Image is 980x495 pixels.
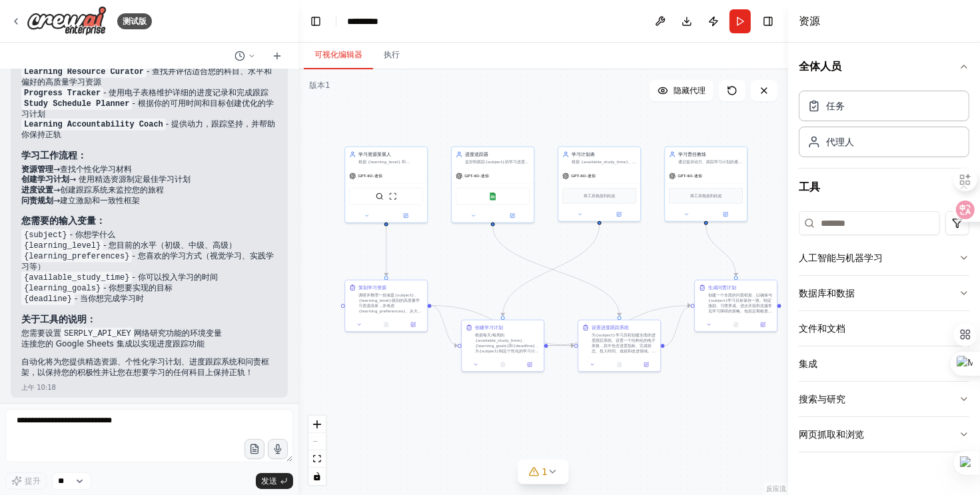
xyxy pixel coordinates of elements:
button: 隐藏左侧边栏 [306,12,325,31]
div: 进度追踪器监控和跟踪{subject}的学习进度，更新完成状态，计算进度百分比，并以有组织的电子表格格式维护学习成果和里程碑的详细记录GPT-4O-迷你Google 表格 [451,147,534,223]
code: {available_study_time} [21,272,132,284]
font: 发送 [261,476,277,486]
font: 创建学习计划 [475,325,503,330]
font: 连接您的 Google Sheets 集成以实现进度跟踪功能 [21,339,205,348]
font: 创建学习计划 [21,175,69,184]
font: 1 [542,466,548,477]
font: 根据 {available_study_time}、{learning_goals} 和 {deadline} 为 {subject} 创建个性化的学习计划，优化学习课程，以最大限度地提高学习者... [572,159,636,191]
button: 切换到上一个聊天 [229,48,261,64]
button: 提升 [5,472,47,490]
font: 文件和文档 [799,323,845,334]
font: - 你可以投入学习的时间 [132,272,217,282]
a: React Flow 归因 [766,485,786,492]
button: 在侧面板中打开 [600,211,638,219]
button: 隐藏代理 [650,80,714,101]
button: 无可用输出 [722,320,750,328]
button: 在侧面板中打开 [707,211,745,219]
font: GPT-4O-迷你 [678,174,702,179]
font: 反应流 [766,485,786,492]
font: 搜索与研究 [799,394,845,404]
font: →查找个性化学习材料 [53,165,132,174]
code: Learning Accountability Coach [21,119,166,131]
font: - 您目前的水平（初级、中级、高级） [103,241,237,250]
button: 在侧面板中打开 [494,212,532,220]
font: GPT-4O-迷你 [571,174,595,179]
font: 创建一个全面的问责框架，以确保与{subject}学习目标保持一致。制定激励、习惯养成、进步庆祝和克服常见学习障碍的策略。包括定期检查时间表，并根据学习计划和进度跟踪数据制定调整方案。 [708,292,772,324]
font: 测试版 [123,17,147,26]
font: 数据库和数据 [799,288,855,298]
font: 隐藏代理 [674,86,706,95]
button: 文件和文档 [799,311,969,346]
div: 学习计划表根据 {available_study_time}、{learning_goals} 和 {deadline} 为 {subject} 创建个性化的学习计划，优化学习课程，以最大限度地... [558,147,641,222]
div: 策划学习资源调研并整理一份涵盖{subject}、{learning_level}级别的高质量学习资源清单，并考虑{learning_preferences}。从大学、知名平台和知名专家等知名资... [344,280,428,332]
img: 标识 [27,6,107,36]
button: 全体人员 [799,48,969,85]
button: 上传文件 [245,439,264,459]
code: Learning Resource Curator [21,66,147,78]
font: 工具 [799,181,820,193]
button: 在侧面板中打开 [387,212,425,220]
div: 学习资源策展人根据 {learning_level} 和 {learning_preferences} 查找并整理 {subject} 的高质量学习资源，包括来自信誉良好的来源的课程、文章、视频... [344,147,428,223]
font: 1 [325,81,330,90]
g: Edge from adf9d3a0-07f2-4ac8-92ed-5e39534bf876 to 2462aea6-5063-48ea-a2b9-585467a25d9f [383,226,390,276]
button: 人工智能与机器学习 [799,241,969,275]
font: 自动化将为您提供精选资源、个性化学习计划、进度跟踪系统和问责框架，以保持您的积极性并让您在想要学习的任何科目上保持正轨！ [21,357,269,377]
font: 生成问责计划 [708,285,736,290]
g: Edge from 37c03a22-c806-4275-a875-f185950ab642 to 24c4eef3-10ad-4a9f-9875-c22910450cd9 [548,342,574,349]
button: 搜索与研究 [799,382,969,416]
button: 放大 [308,416,326,433]
button: 1 [518,460,569,484]
img: SerplyWeb搜索工具 [376,193,384,201]
div: React Flow 控件 [308,416,326,485]
div: 生成问责计划创建一个全面的问责框架，以确保与{subject}学习目标保持一致。制定激励、习惯养成、进步庆祝和克服常见学习障碍的策略。包括定期检查时间表，并根据学习计划和进度跟踪数据制定调整方案。 [694,280,777,332]
font: 将工具拖放到此处 [690,193,722,198]
font: 学习计划表 [572,152,595,157]
button: 在侧面板中打开 [518,360,541,368]
button: 隐藏右侧边栏 [759,12,777,31]
button: 发送 [256,473,293,489]
button: 无可用输出 [489,360,517,368]
code: {deadline} [21,293,75,305]
font: 资源管理 [21,165,53,174]
g: Edge from 1a6f4726-70d8-4c12-8288-2c7e10d56abb to 24c4eef3-10ad-4a9f-9875-c22910450cd9 [490,226,623,316]
font: 网络研究功能的环境变量 [134,328,222,338]
code: {learning_preferences} [21,250,132,262]
button: 在侧面板中打开 [402,320,424,328]
font: 可视化编辑器 [314,50,362,59]
font: 学习工作流程： [21,150,87,161]
g: Edge from f352dbc3-914b-41d6-be45-754731bcd46a to 37c03a22-c806-4275-a875-f185950ab642 [500,225,603,316]
font: 设置进度跟踪系统 [592,325,629,330]
font: 版本 [309,81,325,90]
font: 监控和跟踪{subject}的学习进度，更新完成状态，计算进度百分比，并以有组织的电子表格格式维护学习成果和里程碑的详细记录 [465,159,529,180]
font: 提升 [25,476,41,486]
font: 通过提供动力、跟踪学习计划的遵守情况、提出改进建议以及根据进展和遇到的挑战提供鼓励，帮助保持对{subject}学习目标的责任感 [678,159,742,180]
button: 点击说出您的自动化想法 [268,439,288,459]
font: GPT-4O-迷你 [358,174,382,179]
code: {learning_level} [21,240,103,252]
button: 开始新聊天 [266,48,288,64]
font: 代理人 [826,137,854,147]
button: 集成 [799,346,969,381]
code: {learning_goals} [21,282,103,294]
button: 切换交互性 [308,468,326,485]
div: 全体人员 [799,85,969,168]
nav: 面包屑 [347,15,378,28]
button: 无可用输出 [372,320,400,328]
font: 任务 [826,101,845,111]
button: 工具 [799,169,969,206]
font: - 你想学什么 [70,230,115,239]
code: Progress Tracker [21,87,103,99]
font: 根据每天/每周的{available_study_time}、{learning_goals}和{deadline}，为{subject}制定个性化的学习计划。使用精选资源，创建包含间隔重复、主... [475,332,540,374]
font: 根据 {learning_level} 和 {learning_preferences} 查找并整理 {subject} 的高质量学习资源，包括来自信誉良好的来源的课程、文章、视频、书籍和互动内容 [358,159,423,185]
img: Google 表格 [489,193,497,201]
font: 关于工具的说明： [21,314,96,324]
font: 进度设置 [21,185,53,195]
font: - 使用电子表格维护详细的进度记录和完成跟踪 [103,88,268,97]
font: - 你想要实现的目标 [103,283,173,292]
div: 工具 [799,206,969,463]
font: →建立激励和一致性框架 [53,196,140,205]
font: 将工具拖放到此处 [584,193,616,198]
font: 人工智能与机器学习 [799,252,883,263]
font: 问责规划 [21,196,53,205]
font: 学习责任教练 [678,152,706,157]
